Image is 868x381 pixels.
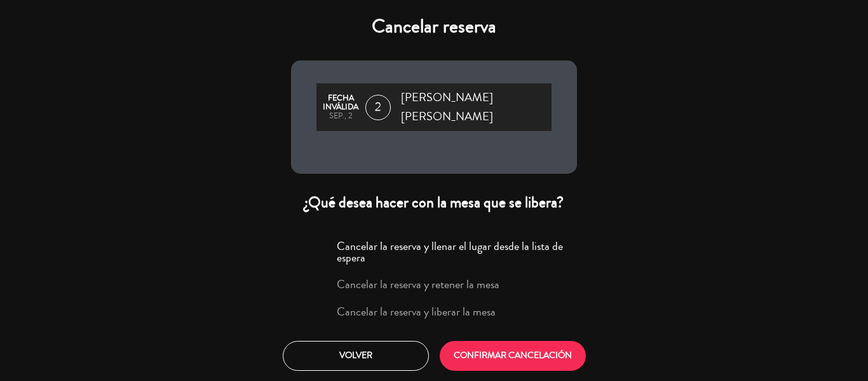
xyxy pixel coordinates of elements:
[337,279,499,290] label: Cancelar la reserva y retener la mesa
[291,15,577,38] h4: Cancelar reserva
[323,94,359,112] div: Fecha inválida
[365,95,391,120] span: 2
[323,112,359,121] div: sep., 2
[283,341,429,371] button: Volver
[401,88,552,126] span: [PERSON_NAME] [PERSON_NAME]
[291,193,577,212] div: ¿Qué desea hacer con la mesa que se libera?
[337,240,569,263] label: Cancelar la reserva y llenar el lugar desde la lista de espera
[337,306,496,317] label: Cancelar la reserva y liberar la mesa
[440,341,586,371] button: CONFIRMAR CANCELACIÓN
